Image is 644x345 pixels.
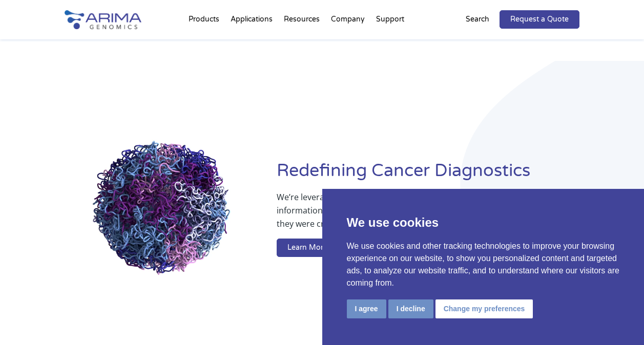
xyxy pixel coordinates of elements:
[500,10,579,29] a: Request a Quote
[347,213,620,232] p: We use cookies
[466,13,489,26] p: Search
[388,299,433,318] button: I decline
[347,240,620,289] p: We use cookies and other tracking technologies to improve your browsing experience on our website...
[277,159,579,190] h1: Redefining Cancer Diagnostics
[277,190,538,239] p: We’re leveraging whole-genome sequence and structure information to ensure breakthrough therapies...
[277,239,338,257] a: Learn More
[435,299,533,318] button: Change my preferences
[347,299,386,318] button: I agree
[65,10,141,29] img: Arima-Genomics-logo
